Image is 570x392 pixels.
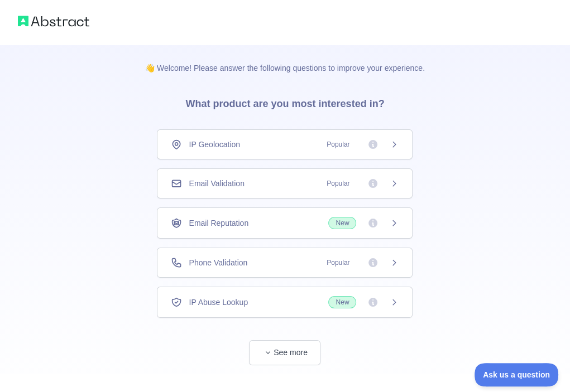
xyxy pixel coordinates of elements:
img: Abstract logo [18,13,89,29]
span: IP Geolocation [189,139,240,150]
span: Popular [320,257,356,268]
iframe: Toggle Customer Support [475,363,559,386]
span: IP Abuse Lookup [189,297,248,308]
span: Popular [320,139,356,150]
span: Phone Validation [189,257,247,268]
span: Email Reputation [189,217,248,229]
h3: What product are you most interested in? [167,74,402,129]
span: New [328,217,356,229]
span: New [328,296,356,308]
p: 👋 Welcome! Please answer the following questions to improve your experience. [127,45,443,74]
span: Popular [320,178,356,189]
span: Email Validation [189,178,244,189]
button: See more [249,340,320,365]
